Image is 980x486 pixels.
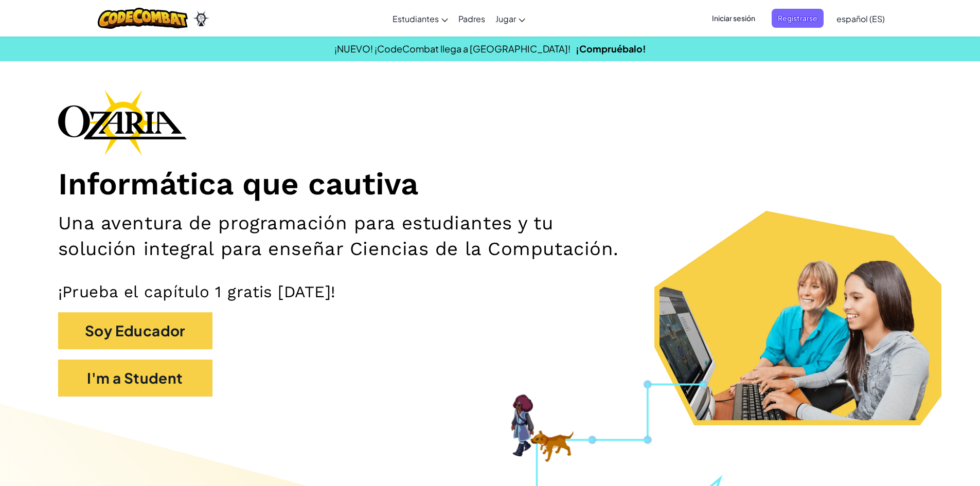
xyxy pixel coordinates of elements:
[58,282,922,302] p: ¡Prueba el capítulo 1 gratis [DATE]!
[706,9,761,28] button: Iniciar sesión
[831,5,890,32] a: español (ES)
[193,11,209,26] img: Ozaria
[98,8,188,29] img: CodeCombat logo
[836,13,885,24] span: español (ES)
[495,13,516,24] span: Jugar
[58,359,212,397] button: I'm a Student
[490,5,530,32] a: Jugar
[772,9,824,28] button: Registrarse
[58,89,187,155] img: Ozaria branding logo
[453,5,490,32] a: Padres
[334,43,571,55] span: ¡NUEVO! ¡CodeCombat llega a [GEOGRAPHIC_DATA]!
[58,210,637,261] h2: Una aventura de programación para estudiantes y tu solución integral para enseñar Ciencias de la ...
[393,13,439,24] span: Estudiantes
[576,43,646,55] a: ¡Compruébalo!
[58,312,212,349] button: Soy Educador
[58,166,922,203] h1: Informática que cautiva
[387,5,453,32] a: Estudiantes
